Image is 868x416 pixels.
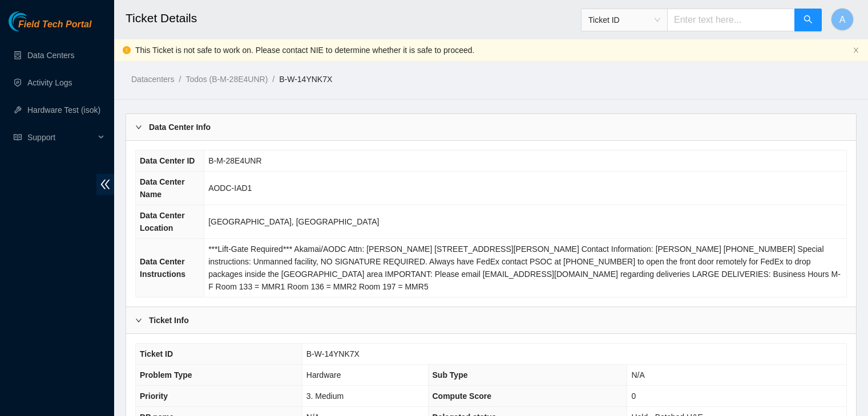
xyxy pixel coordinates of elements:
[208,156,261,165] span: B-M-28E4UNR
[131,75,174,84] a: Datacenters
[433,391,491,401] span: Compute Score
[433,370,468,380] span: Sub Type
[135,317,142,324] span: right
[14,133,22,141] span: read
[149,314,189,327] b: Ticket Info
[208,217,379,226] span: [GEOGRAPHIC_DATA], [GEOGRAPHIC_DATA]
[306,391,344,401] span: 3. Medium
[27,105,100,115] a: Hardware Test (isok)
[140,211,185,233] span: Data Center Location
[804,15,813,26] span: search
[140,349,173,358] span: Ticket ID
[631,370,644,380] span: N/A
[140,370,192,380] span: Problem Type
[853,47,859,54] button: close
[126,307,856,333] div: Ticket Info
[279,75,332,84] a: B-W-14YNK7X
[631,391,636,401] span: 0
[588,11,660,28] span: Ticket ID
[27,51,74,60] a: Data Centers
[140,257,185,279] span: Data Center Instructions
[667,9,795,31] input: Enter text here...
[140,391,168,401] span: Priority
[27,78,72,87] a: Activity Logs
[18,19,91,30] span: Field Tech Portal
[208,183,252,193] span: AODC-IAD1
[140,177,185,199] span: Data Center Name
[185,75,268,84] a: Todos (B-M-28E4UNR)
[306,370,341,380] span: Hardware
[149,121,211,133] b: Data Center Info
[272,75,274,84] span: /
[208,244,841,291] span: ***Lift-Gate Required*** Akamai/AODC Attn: [PERSON_NAME] [STREET_ADDRESS][PERSON_NAME] Contact In...
[96,174,114,195] span: double-left
[831,8,854,31] button: A
[179,75,181,84] span: /
[9,21,91,35] a: Akamai TechnologiesField Tech Portal
[135,124,142,130] span: right
[27,126,95,149] span: Support
[9,11,58,31] img: Akamai Technologies
[794,9,822,31] button: search
[839,13,846,27] span: A
[140,156,195,165] span: Data Center ID
[853,47,859,54] span: close
[126,114,856,140] div: Data Center Info
[306,349,360,358] span: B-W-14YNK7X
